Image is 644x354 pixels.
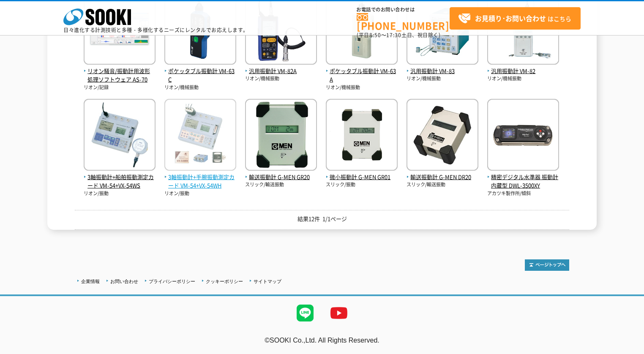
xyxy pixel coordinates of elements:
img: DWL-3500XY [487,99,559,173]
p: リオン/機械振動 [164,84,236,91]
a: サイトマップ [254,279,281,284]
p: スリック/輸送振動 [407,181,478,188]
img: G-MEN GR20 [245,99,317,173]
p: リオン/振動 [84,190,156,197]
span: 輸送振動計 G-MEN GR20 [245,173,317,182]
span: お電話でのお問い合わせは [357,7,450,12]
a: クッキーポリシー [206,279,243,284]
strong: お見積り･お問い合わせ [475,13,546,23]
a: 企業情報 [81,279,100,284]
span: 輸送振動計 G-MEN DR20 [407,173,478,182]
span: 精密デジタル水準器 振動計内蔵型 DWL-3500XY [487,173,559,191]
p: リオン/機械振動 [487,75,559,82]
img: LINE [288,296,322,330]
p: リオン/機械振動 [407,75,478,82]
p: 日々進化する計測技術と多種・多様化するニーズにレンタルでお応えします。 [63,27,248,33]
span: 8:50 [369,31,381,39]
p: リオン/機械振動 [245,75,317,82]
a: 3軸振動計+手腕振動測定カード VM-54+VX-54WH [164,164,236,190]
img: トップページへ [525,259,569,271]
a: ポケッタブル振動計 VM-63A [326,58,398,84]
span: (平日 ～ 土日、祝日除く) [357,31,440,39]
p: アカツキ製作所/傾斜 [487,190,559,197]
a: 精密デジタル水準器 振動計内蔵型 DWL-3500XY [487,164,559,190]
a: 輸送振動計 G-MEN GR20 [245,164,317,182]
a: リオン騒音/振動計用波形処理ソフトウェア AS-70 [84,58,156,84]
img: YouTube [322,296,356,330]
p: リオン/振動 [164,190,236,197]
span: 17:30 [386,31,401,39]
a: テストMail [611,346,644,353]
span: ポケッタブル振動計 VM-63A [326,67,398,84]
p: スリック/振動 [326,181,398,188]
p: リオン/記録 [84,84,156,91]
p: 結果12件 1/1ページ [75,215,569,223]
span: 3軸振動計+手腕振動測定カード VM-54+VX-54WH [164,173,236,191]
span: 汎用振動計 VM-82A [245,67,317,76]
a: 輸送振動計 G-MEN DR20 [407,164,478,182]
a: ポケッタブル振動計 VM-63C [164,58,236,84]
span: リオン騒音/振動計用波形処理ソフトウェア AS-70 [84,67,156,84]
img: VM-54+VX-54WS [84,99,156,173]
p: リオン/機械振動 [326,84,398,91]
span: 微小振動計 G-MEN GR01 [326,173,398,182]
a: 3軸振動計+船舶振動測定カード VM-54+VX-54WS [84,164,156,190]
a: プライバシーポリシー [149,279,195,284]
a: 汎用振動計 VM-82 [487,58,559,76]
span: はこちら [458,12,571,25]
span: ポケッタブル振動計 VM-63C [164,67,236,84]
a: お問い合わせ [110,279,138,284]
img: VM-54+VX-54WH [164,99,236,173]
span: 汎用振動計 VM-82 [487,67,559,76]
img: G-MEN DR20 [407,99,478,173]
a: 汎用振動計 VM-82A [245,58,317,76]
a: 汎用振動計 VM-83 [407,58,478,76]
p: スリック/輸送振動 [245,181,317,188]
a: 微小振動計 G-MEN GR01 [326,164,398,182]
a: お見積り･お問い合わせはこちら [450,7,581,30]
span: 汎用振動計 VM-83 [407,67,478,76]
a: [PHONE_NUMBER] [357,13,450,30]
img: G-MEN GR01 [326,99,398,173]
span: 3軸振動計+船舶振動測定カード VM-54+VX-54WS [84,173,156,191]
